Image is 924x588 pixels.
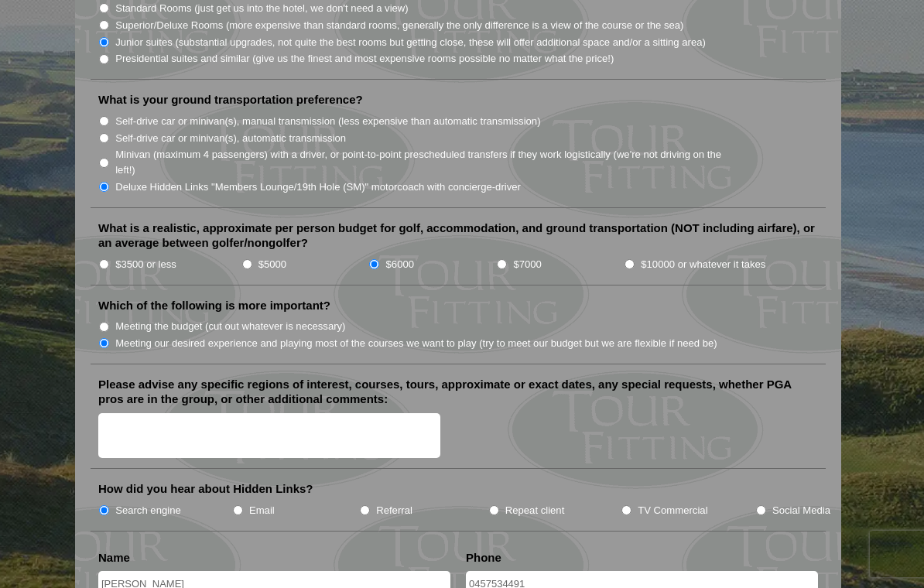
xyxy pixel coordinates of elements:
[98,92,363,108] label: What is your ground transportation preference?
[115,319,345,334] label: Meeting the budget (cut out whatever is necessary)
[98,377,818,407] label: Please advise any specific regions of interest, courses, tours, approximate or exact dates, any s...
[115,257,176,272] label: $3500 or less
[513,257,541,272] label: $7000
[258,257,286,272] label: $5000
[115,18,683,33] label: Superior/Deluxe Rooms (more expensive than standard rooms, generally the only difference is a vie...
[115,1,409,16] label: Standard Rooms (just get us into the hotel, we don't need a view)
[638,503,707,518] label: TV Commercial
[772,503,830,518] label: Social Media
[641,257,765,272] label: $10000 or whatever it takes
[376,503,412,518] label: Referral
[115,503,181,518] label: Search engine
[115,179,521,195] label: Deluxe Hidden Links "Members Lounge/19th Hole (SM)" motorcoach with concierge-driver
[115,51,614,67] label: Presidential suites and similar (give us the finest and most expensive rooms possible no matter w...
[115,114,540,129] label: Self-drive car or minivan(s), manual transmission (less expensive than automatic transmission)
[98,220,818,251] label: What is a realistic, approximate per person budget for golf, accommodation, and ground transporta...
[115,336,717,351] label: Meeting our desired experience and playing most of the courses we want to play (try to meet our b...
[386,257,414,272] label: $6000
[466,550,501,566] label: Phone
[505,503,565,518] label: Repeat client
[249,503,275,518] label: Email
[98,550,130,566] label: Name
[98,481,313,497] label: How did you hear about Hidden Links?
[115,35,706,50] label: Junior suites (substantial upgrades, not quite the best rooms but getting close, these will offer...
[98,298,330,313] label: Which of the following is more important?
[115,147,737,177] label: Minivan (maximum 4 passengers) with a driver, or point-to-point prescheduled transfers if they wo...
[115,131,346,146] label: Self-drive car or minivan(s), automatic transmission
